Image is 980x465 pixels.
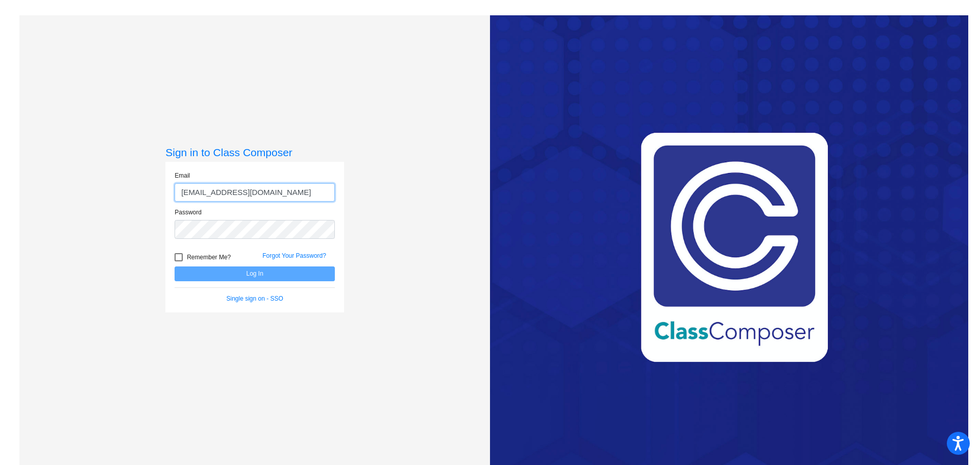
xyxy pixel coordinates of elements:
label: Password [175,208,202,217]
button: Log In [175,266,335,281]
span: Remember Me? [187,251,231,263]
a: Single sign on - SSO [227,295,283,302]
label: Email [175,171,190,180]
h3: Sign in to Class Composer [165,146,344,159]
a: Forgot Your Password? [262,252,326,259]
